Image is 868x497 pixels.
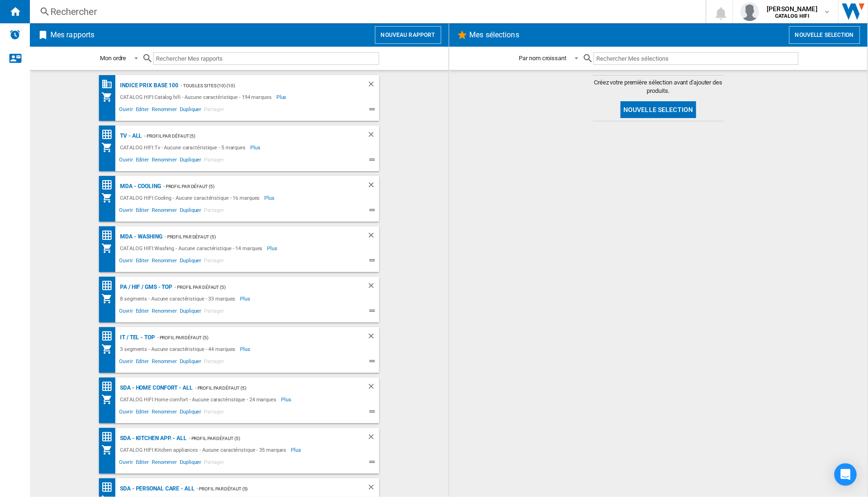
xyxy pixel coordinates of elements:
div: Mon assortiment [101,243,118,254]
div: TV - ALL [118,130,142,142]
div: Matrice des prix [101,381,118,392]
span: Partager [203,357,225,368]
span: Partager [203,407,225,419]
div: Supprimer [367,332,379,343]
div: Mon assortiment [101,343,118,355]
div: - Profil par défaut (5) [161,181,348,192]
div: Matrice des prix [101,280,118,292]
div: MDA - WASHING [118,231,162,243]
span: Editer [134,155,150,167]
div: Mon assortiment [101,91,118,103]
div: CATALOG HIFI:Washing - Aucune caractéristique - 14 marques [118,243,267,254]
div: Mon assortiment [101,192,118,203]
div: CATALOG HIFI:Home comfort - Aucune caractéristique - 24 marques [118,394,281,405]
span: Ouvrir [118,206,134,217]
div: CATALOG HIFI:Cooling - Aucune caractéristique - 16 marques [118,192,264,203]
div: Supprimer [367,181,379,192]
span: Ouvrir [118,256,134,267]
div: Open Intercom Messenger [834,463,857,486]
span: Dupliquer [178,155,203,167]
span: Créez votre première sélection avant d'ajouter des produits. [593,78,724,95]
div: - Profil par défaut (5) [195,483,348,495]
div: PA / HIF / GMS - TOP [118,281,172,293]
div: - Tous les sites (10) (10) [178,80,348,91]
span: Partager [203,458,225,469]
span: Editer [134,407,150,419]
div: CATALOG HIFI:Kitchen appliances - Aucune caractéristique - 35 marques [118,444,291,455]
div: - Profil par défaut (5) [172,281,348,293]
div: SDA - KITCHEN APP. - ALL [118,433,187,444]
span: Editer [134,458,150,469]
div: Matrice des prix [101,431,118,443]
div: Matrice des prix [101,179,118,191]
span: Editer [134,256,150,267]
span: Ouvrir [118,357,134,368]
span: Plus [250,142,262,153]
b: CATALOG HIFI [775,13,809,19]
span: Dupliquer [178,206,203,217]
div: Mon ordre [100,55,126,62]
div: - Profil par défaut (5) [187,433,348,444]
div: SDA - HOME CONFORT - ALL [118,382,193,394]
span: Dupliquer [178,407,203,419]
div: Supprimer [367,433,379,444]
span: [PERSON_NAME] [767,4,818,14]
div: Supprimer [367,130,379,142]
div: CATALOG HIFI:Catalog hifi - Aucune caractéristique - 194 marques [118,91,276,103]
div: - Profil par défaut (5) [142,130,348,142]
div: Supprimer [367,382,379,394]
span: Renommer [150,206,178,217]
div: MDA - Cooling [118,181,161,192]
div: Supprimer [367,281,379,293]
div: Par nom croissant [519,55,566,62]
span: Plus [240,343,252,355]
span: Editer [134,206,150,217]
span: Dupliquer [178,105,203,116]
span: Editer [134,307,150,318]
div: Indice prix base 100 [118,80,178,91]
button: Nouvelle selection [621,101,696,118]
h2: Mes sélections [468,26,521,44]
span: Partager [203,256,225,267]
h2: Mes rapports [49,26,96,44]
span: Dupliquer [178,357,203,368]
span: Dupliquer [178,458,203,469]
div: Base 100 [101,78,118,90]
div: Mon assortiment [101,293,118,304]
div: Rechercher [50,5,681,18]
span: Ouvrir [118,407,134,419]
div: 3 segments - Aucune caractéristique - 44 marques [118,343,240,355]
span: Renommer [150,357,178,368]
div: CATALOG HIFI:Tv - Aucune caractéristique - 5 marques [118,142,250,153]
div: Mon assortiment [101,142,118,153]
span: Ouvrir [118,105,134,116]
span: Ouvrir [118,458,134,469]
span: Partager [203,206,225,217]
span: Renommer [150,307,178,318]
div: - Profil par défaut (5) [162,231,348,243]
div: Supprimer [367,231,379,243]
div: 8 segments - Aucune caractéristique - 33 marques [118,293,240,304]
span: Plus [264,192,276,203]
span: Plus [291,444,303,455]
span: Dupliquer [178,307,203,318]
span: Editer [134,357,150,368]
span: Dupliquer [178,256,203,267]
span: Partager [203,307,225,318]
span: Plus [276,91,288,103]
span: Renommer [150,155,178,167]
div: Matrice des prix [101,330,118,342]
span: Plus [240,293,252,304]
span: Plus [281,394,293,405]
span: Renommer [150,407,178,419]
div: IT / TEL - TOP [118,332,155,343]
div: SDA - PERSONAL CARE - ALL [118,483,195,495]
div: Supprimer [367,80,379,91]
input: Rechercher Mes sélections [593,52,798,65]
span: Renommer [150,256,178,267]
span: Editer [134,105,150,116]
button: Nouveau rapport [375,26,441,44]
button: Nouvelle selection [789,26,860,44]
input: Rechercher Mes rapports [153,52,379,65]
div: Matrice des prix [101,230,118,241]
